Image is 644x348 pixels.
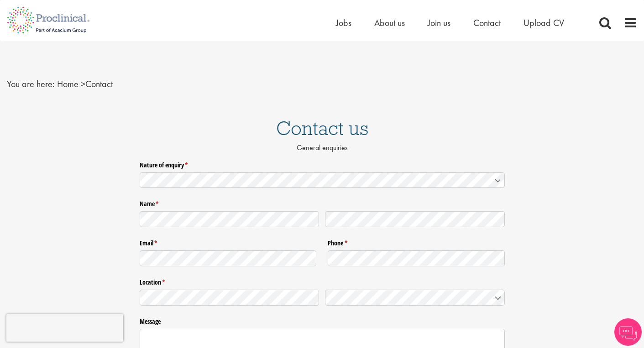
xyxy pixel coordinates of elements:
img: Chatbot [614,318,642,346]
label: Phone [328,236,505,248]
a: Jobs [336,17,351,29]
span: > [81,78,85,90]
label: Message [140,314,505,326]
a: About us [374,17,405,29]
legend: Name [140,197,505,208]
iframe: reCAPTCHA [6,314,123,342]
legend: Location [140,275,505,287]
label: Nature of enquiry [140,157,505,169]
a: breadcrumb link to Home [57,78,79,90]
label: Email [140,236,317,248]
a: Join us [428,17,450,29]
input: Country [325,290,505,306]
input: Last [325,211,505,227]
a: Contact [473,17,501,29]
span: Contact [57,78,113,90]
a: Upload CV [524,17,564,29]
input: State / Province / Region [140,290,319,306]
input: First [140,211,319,227]
span: You are here: [7,78,55,90]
